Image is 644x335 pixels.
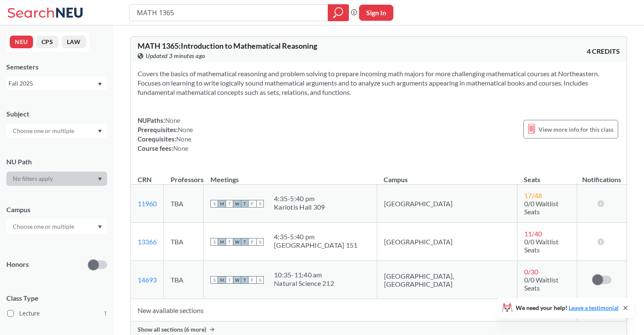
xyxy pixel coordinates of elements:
div: Dropdown arrow [6,124,107,138]
span: 11 / 40 [524,230,542,238]
div: Fall 2025 [8,79,97,88]
div: Fall 2025Dropdown arrow [6,77,107,90]
span: T [241,200,249,208]
span: W [233,276,241,284]
span: 0/0 Waitlist Seats [524,199,558,216]
div: [GEOGRAPHIC_DATA] 151 [274,241,357,249]
input: Choose one or multiple [8,126,80,136]
td: New available sections [131,299,577,321]
span: T [241,238,249,246]
span: Updated 3 minutes ago [146,51,205,61]
span: None [176,135,191,143]
span: W [233,238,241,246]
div: 10:35 - 11:40 am [274,271,334,279]
div: 4:35 - 5:40 pm [274,233,357,241]
span: We need your help! [516,305,619,311]
span: None [178,126,193,133]
span: T [226,238,233,246]
a: Leave a testimonial [569,304,619,311]
span: Class Type [6,293,107,303]
svg: Dropdown arrow [98,130,102,133]
th: Professors [164,166,204,185]
span: T [226,200,233,208]
td: TBA [164,261,204,299]
span: F [249,276,256,284]
button: Sign In [359,5,393,21]
div: Semesters [6,62,107,72]
th: Seats [517,166,577,185]
span: None [173,144,188,152]
span: M [218,200,226,208]
th: Meetings [204,166,377,185]
span: S [256,276,264,284]
span: S [210,238,218,246]
span: S [256,200,264,208]
span: S [210,276,218,284]
div: CRN [138,175,152,184]
div: Dropdown arrow [6,219,107,234]
a: 14693 [138,276,157,284]
td: [GEOGRAPHIC_DATA] [377,185,517,223]
span: F [249,200,256,208]
span: MATH 1365 : Introduction to Mathematical Reasoning [138,41,317,50]
button: CPS [36,36,58,48]
span: M [218,238,226,246]
svg: Dropdown arrow [98,83,102,86]
span: 0/0 Waitlist Seats [524,276,558,292]
span: 17 / 48 [524,191,542,199]
div: magnifying glass [328,4,349,21]
button: NEU [10,36,33,48]
div: 4:35 - 5:40 pm [274,194,325,203]
input: Choose one or multiple [8,221,80,232]
div: Natural Science 212 [274,279,334,288]
span: W [233,200,241,208]
a: 11960 [138,199,157,208]
button: LAW [62,36,86,48]
span: 0 / 30 [524,268,538,276]
div: NU Path [6,157,107,166]
td: TBA [164,223,204,261]
span: F [249,238,256,246]
span: 0/0 Waitlist Seats [524,238,558,254]
span: Show all sections (6 more) [138,326,206,333]
a: 13366 [138,238,157,246]
svg: Dropdown arrow [98,177,102,181]
td: TBA [164,185,204,223]
span: 4 CREDITS [587,47,620,56]
td: [GEOGRAPHIC_DATA], [GEOGRAPHIC_DATA] [377,261,517,299]
span: S [210,200,218,208]
span: T [226,276,233,284]
span: S [256,238,264,246]
div: Dropdown arrow [6,172,107,186]
svg: magnifying glass [333,7,343,19]
th: Notifications [577,166,626,185]
div: Subject [6,109,107,119]
span: View more info for this class [539,124,614,135]
div: NUPaths: Prerequisites: Corequisites: Course fees: [138,116,193,153]
svg: Dropdown arrow [98,225,102,229]
td: [GEOGRAPHIC_DATA] [377,223,517,261]
span: None [165,116,180,124]
label: Lecture [7,308,107,319]
th: Campus [377,166,517,185]
p: Honors [6,260,29,269]
div: Kariotis Hall 309 [274,203,325,211]
span: 1 [104,309,107,318]
span: M [218,276,226,284]
section: Covers the basics of mathematical reasoning and problem solving to prepare incoming math majors f... [138,69,620,97]
div: Campus [6,205,107,214]
input: Class, professor, course number, "phrase" [136,6,322,20]
span: T [241,276,249,284]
